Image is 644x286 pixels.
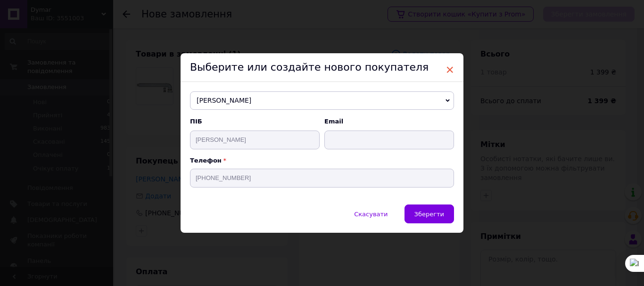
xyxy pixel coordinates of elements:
[190,91,454,110] span: [PERSON_NAME]
[354,211,388,218] span: Скасувати
[190,157,454,164] p: Телефон
[414,211,444,218] span: Зберегти
[344,204,397,223] button: Скасувати
[190,169,454,188] input: +38 096 0000000
[190,117,320,126] span: ПІБ
[324,117,454,126] span: Email
[405,204,454,223] button: Зберегти
[181,53,463,82] div: Выберите или создайте нового покупателя
[446,62,454,78] span: ×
